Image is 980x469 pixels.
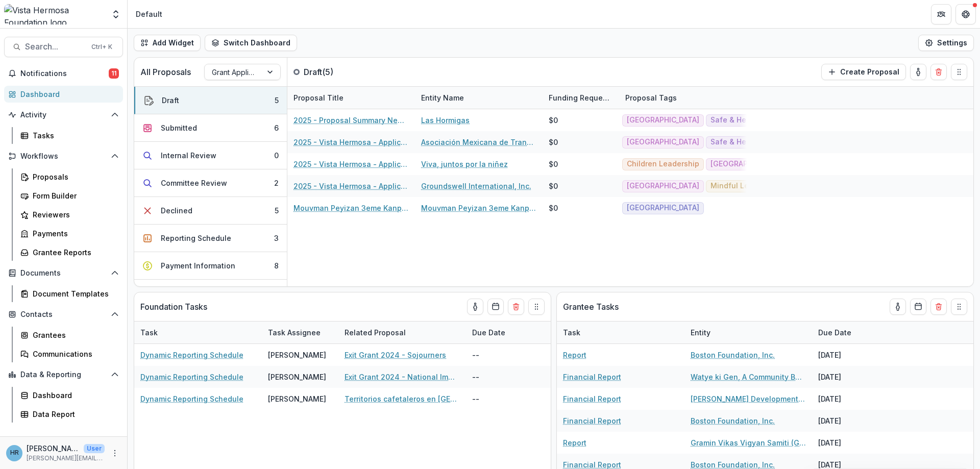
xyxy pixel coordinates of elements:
[262,327,327,338] div: Task Assignee
[467,299,483,315] button: toggle-assigned-to-me
[33,288,115,299] div: Document Templates
[710,116,796,125] span: Safe & Healthy Families
[930,299,947,315] button: Delete card
[619,92,683,103] div: Proposal Tags
[268,372,326,382] div: [PERSON_NAME]
[293,115,409,126] a: 2025 - Proposal Summary New Project
[691,372,806,382] a: Watye ki Gen, A Community Based Organization
[287,87,415,109] div: Proposal Title
[293,203,409,213] a: Mouvman Peyizan 3eme Kanperin (MP3K) - 2025 - Vista Hermosa - Application
[161,205,192,216] div: Declined
[20,111,107,119] span: Activity
[84,444,105,453] p: User
[691,350,775,360] a: Boston Foundation, Inc.
[812,366,889,388] div: [DATE]
[33,171,115,182] div: Proposals
[421,203,536,213] a: Mouvman Peyizan 3eme Kanperin (MP3K)
[549,159,558,169] div: $0
[274,122,279,133] div: 6
[293,137,409,147] a: 2025 - Vista Hermosa - Application
[33,349,115,359] div: Communications
[109,447,121,459] button: More
[25,42,85,52] span: Search...
[293,181,409,191] a: 2025 - Vista Hermosa - Application
[16,285,123,302] a: Document Templates
[4,37,123,57] button: Search...
[140,372,243,382] a: Dynamic Reporting Schedule
[930,64,947,80] button: Delete card
[20,371,107,379] span: Data & Reporting
[205,35,297,51] button: Switch Dashboard
[466,344,543,366] div: --
[4,4,105,24] img: Vista Hermosa Foundation logo
[140,66,191,78] p: All Proposals
[627,182,699,190] span: [GEOGRAPHIC_DATA]
[4,65,123,82] button: Notifications11
[710,138,796,146] span: Safe & Healthy Families
[4,86,123,103] a: Dashboard
[33,190,115,201] div: Form Builder
[134,322,262,343] div: Task
[508,299,524,315] button: Delete card
[812,322,889,343] div: Due Date
[274,150,279,161] div: 0
[20,69,109,78] span: Notifications
[684,322,812,343] div: Entity
[268,393,326,404] div: [PERSON_NAME]
[549,181,558,191] div: $0
[33,330,115,340] div: Grantees
[10,450,19,456] div: Hannah Roosendaal
[415,87,543,109] div: Entity Name
[910,299,926,315] button: Calendar
[162,95,179,106] div: Draft
[16,187,123,204] a: Form Builder
[134,142,287,169] button: Internal Review0
[16,345,123,362] a: Communications
[466,366,543,388] div: --
[33,209,115,220] div: Reviewers
[549,203,558,213] div: $0
[33,228,115,239] div: Payments
[812,344,889,366] div: [DATE]
[338,327,412,338] div: Related Proposal
[140,350,243,360] a: Dynamic Reporting Schedule
[549,115,558,126] div: $0
[27,443,80,454] p: [PERSON_NAME]
[268,350,326,360] div: [PERSON_NAME]
[812,388,889,410] div: [DATE]
[274,178,279,188] div: 2
[4,148,123,164] button: Open Workflows
[415,92,470,103] div: Entity Name
[134,87,287,114] button: Draft5
[4,265,123,281] button: Open Documents
[16,206,123,223] a: Reviewers
[627,160,699,168] span: Children Leadership
[89,41,114,53] div: Ctrl + K
[33,390,115,401] div: Dashboard
[16,327,123,343] a: Grantees
[691,393,806,404] a: [PERSON_NAME] Development Society
[890,299,906,315] button: toggle-assigned-to-me
[140,301,207,313] p: Foundation Tasks
[931,4,951,24] button: Partners
[557,322,684,343] div: Task
[134,197,287,225] button: Declined5
[528,299,545,315] button: Drag
[136,9,162,19] div: Default
[918,35,974,51] button: Settings
[262,322,338,343] div: Task Assignee
[16,406,123,423] a: Data Report
[563,372,621,382] a: Financial Report
[20,89,115,100] div: Dashboard
[563,301,619,313] p: Grantee Tasks
[20,269,107,278] span: Documents
[345,393,460,404] a: Territorios cafetaleros en [GEOGRAPHIC_DATA], [GEOGRAPHIC_DATA] - Fundación por una Nueva Solució...
[4,306,123,323] button: Open Contacts
[563,350,586,360] a: Report
[161,178,227,188] div: Committee Review
[20,310,107,319] span: Contacts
